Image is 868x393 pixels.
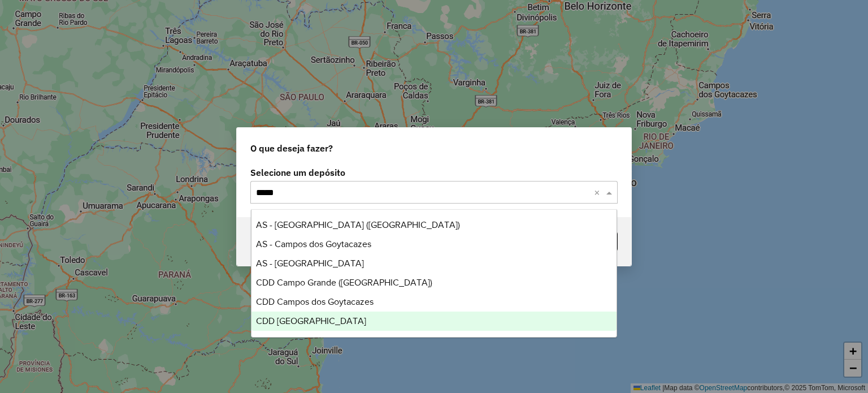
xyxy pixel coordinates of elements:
[251,209,618,338] ng-dropdown-panel: Options list
[594,185,604,199] span: Clear all
[250,141,333,155] span: O que deseja fazer?
[256,220,460,230] span: AS - [GEOGRAPHIC_DATA] ([GEOGRAPHIC_DATA])
[250,166,618,179] label: Selecione um depósito
[256,278,432,287] span: CDD Campo Grande ([GEOGRAPHIC_DATA])
[256,316,366,326] span: CDD [GEOGRAPHIC_DATA]
[256,239,371,249] span: AS - Campos dos Goytacazes
[256,297,374,306] span: CDD Campos dos Goytacazes
[256,258,364,268] span: AS - [GEOGRAPHIC_DATA]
